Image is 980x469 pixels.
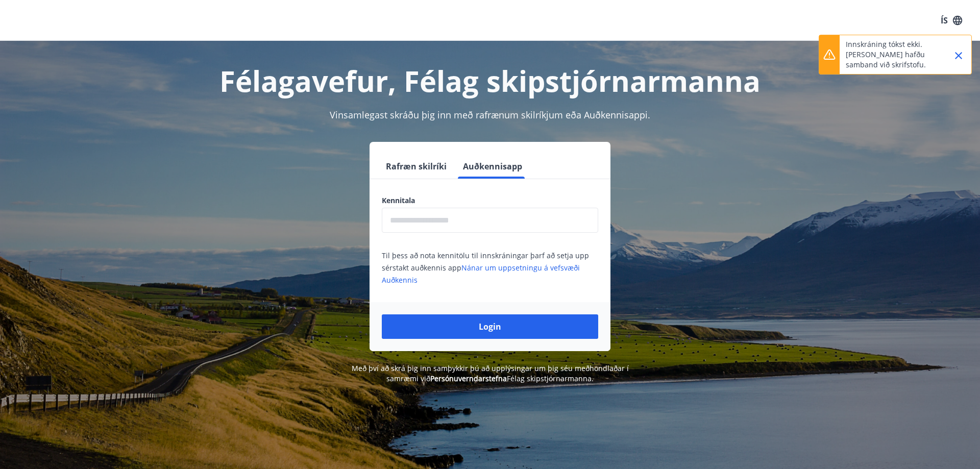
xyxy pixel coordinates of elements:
span: Til þess að nota kennitölu til innskráningar þarf að setja upp sérstakt auðkennis app [382,251,589,285]
label: Kennitala [382,195,598,206]
h1: Félagavefur, Félag skipstjórnarmanna [135,61,845,100]
button: Auðkennisapp [459,154,526,179]
button: Close [950,47,967,64]
button: Login [382,314,598,339]
span: Vinsamlegast skráðu þig inn með rafrænum skilríkjum eða Auðkennisappi. [330,109,650,121]
span: Með því að skrá þig inn samþykkir þú að upplýsingar um þig séu meðhöndlaðar í samræmi við Félag s... [352,363,629,383]
a: Persónuverndarstefna [430,374,507,383]
button: ÍS [935,11,968,30]
p: Innskráning tókst ekki. [PERSON_NAME] hafðu samband við skrifstofu. [846,39,936,70]
button: Rafræn skilríki [382,154,451,179]
a: Nánar um uppsetningu á vefsvæði Auðkennis [382,263,580,285]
